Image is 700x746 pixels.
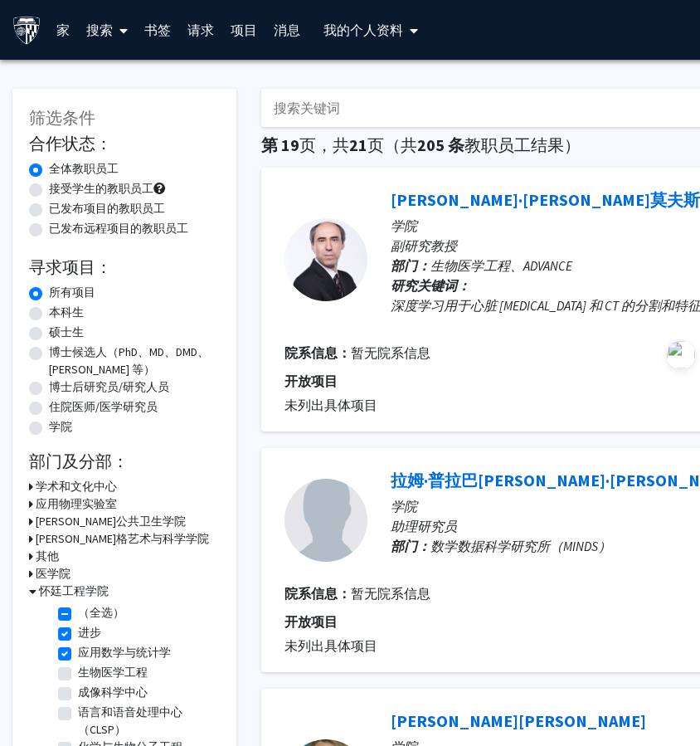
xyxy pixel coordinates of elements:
font: 硕士生 [49,324,84,339]
font: 开放项目 [284,613,338,630]
font: 暂无院系信息 [351,344,430,361]
img: 约翰霍普金斯大学标志 [12,16,41,45]
font: 副研究教授 [391,237,457,254]
font: 寻求项目： [29,256,112,277]
font: 全体教职员工 [49,161,119,176]
font: 学院 [391,498,417,514]
a: 项目 [222,1,265,59]
font: 书签 [144,22,171,38]
font: 博士候选人（PhD、MD、DMD、[PERSON_NAME] 等） [49,344,209,377]
font: 合作状态： [29,133,112,154]
font: 成像科学中心 [78,685,148,700]
font: 医学院 [36,566,70,581]
font: 已发布远程项目的教职员工 [49,221,188,236]
font: 个人资料 [350,22,403,38]
font: 所有项目 [49,285,95,300]
font: 205 条 [417,134,464,155]
font: 应用物理实验室 [36,496,117,511]
font: 其他 [36,549,59,563]
font: （全选） [78,605,124,620]
font: 本科生 [49,305,84,319]
font: 第 19 [261,134,299,155]
font: 学院 [49,419,72,434]
font: 页（共 [367,134,417,155]
font: 应用数学与统计学 [78,645,171,660]
font: 生物医学工程 [78,665,148,680]
font: 项目 [231,22,257,38]
font: 页 [299,134,316,155]
font: 住院医师/医学研究员 [49,399,158,414]
font: 已发布项目的教职员工 [49,201,165,216]
font: 我的 [323,22,350,38]
font: 生物医学工程、ADVANCE [430,257,572,274]
font: 院系信息： [284,344,351,361]
font: 数学数据科学研究所（MINDS） [430,538,611,554]
font: 21 [349,134,367,155]
font: 请求 [187,22,214,38]
font: [PERSON_NAME]格艺术与科学学院 [36,531,209,546]
font: 学院 [391,217,417,234]
font: 开放项目 [284,373,338,389]
font: 助理研究员 [391,518,457,534]
font: 教职员工结果） [464,134,581,155]
font: 部门： [391,538,430,554]
a: 请求 [179,1,222,59]
font: 学术和文化中心 [36,479,117,494]
a: 消息 [265,1,309,59]
iframe: 聊天 [12,671,70,734]
font: 进步 [78,625,101,640]
font: 语言和语音处理中心（CLSP） [78,705,182,737]
font: 研究关键词： [391,277,470,294]
font: 未列出具体项目 [284,637,377,654]
font: 院系信息： [284,585,351,602]
font: 家 [56,22,70,38]
font: 未列出具体项目 [284,397,377,413]
a: 家 [48,1,78,59]
font: 筛选条件 [29,107,95,128]
font: [PERSON_NAME]公共卫生学院 [36,514,186,529]
font: 部门及分部： [29,451,129,471]
font: ，共 [316,134,349,155]
a: [PERSON_NAME][PERSON_NAME] [391,710,646,731]
font: 搜索 [86,22,113,38]
a: 书签 [136,1,179,59]
font: 消息 [274,22,300,38]
font: 部门： [391,257,430,274]
font: 怀廷工程学院 [39,583,109,598]
font: 接受学生的教职员工 [49,181,153,196]
font: 暂无院系信息 [351,585,430,602]
font: 博士后研究员/研究人员 [49,379,169,394]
